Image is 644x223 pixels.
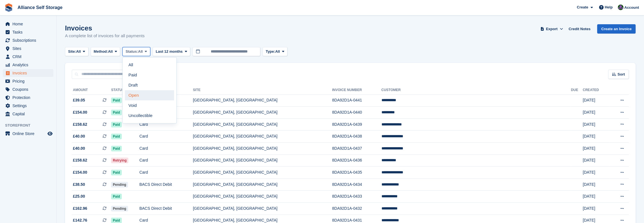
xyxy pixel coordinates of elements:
[12,130,46,138] span: Online Store
[156,49,183,54] span: Last 12 months
[583,107,609,119] td: [DATE]
[583,178,609,191] td: [DATE]
[72,86,111,95] th: Amount
[125,49,138,54] span: Status:
[193,191,332,203] td: [GEOGRAPHIC_DATA], [GEOGRAPHIC_DATA]
[263,47,287,56] button: Type: All
[91,47,120,56] button: Method: All
[139,167,193,179] td: Card
[12,28,46,36] span: Tasks
[111,98,122,103] span: Paid
[617,72,625,77] span: Sort
[3,20,53,28] a: menu
[111,194,122,199] span: Paid
[597,24,636,34] a: Create an Invoice
[108,49,113,54] span: All
[125,90,174,100] a: Open
[73,206,87,211] span: £162.96
[47,130,53,137] a: Preview store
[122,47,150,56] button: Status: All
[3,45,53,52] a: menu
[111,206,128,211] span: Pending
[12,94,46,101] span: Protection
[12,53,46,61] span: CRM
[193,118,332,131] td: [GEOGRAPHIC_DATA], [GEOGRAPHIC_DATA]
[193,178,332,191] td: [GEOGRAPHIC_DATA], [GEOGRAPHIC_DATA]
[332,118,381,131] td: 8DA92D1A-0439
[139,154,193,167] td: Card
[111,158,128,163] span: Retrying
[3,130,53,138] a: menu
[332,154,381,167] td: 8DA92D1A-0436
[3,36,53,44] a: menu
[12,69,46,77] span: Invoices
[138,49,143,54] span: All
[15,3,65,12] a: Alliance Self Storage
[332,86,381,95] th: Invoice Number
[153,47,190,56] button: Last 12 months
[571,86,583,95] th: Due
[546,26,558,32] span: Export
[583,191,609,203] td: [DATE]
[583,131,609,143] td: [DATE]
[12,20,46,28] span: Home
[193,107,332,119] td: [GEOGRAPHIC_DATA], [GEOGRAPHIC_DATA]
[566,24,593,34] a: Credit Notes
[193,86,332,95] th: Site
[73,182,85,187] span: £38.50
[125,60,174,70] a: All
[73,133,85,139] span: £40.00
[73,122,87,127] span: £158.62
[12,36,46,44] span: Subscriptions
[605,5,613,10] span: Help
[624,5,639,10] span: Account
[73,97,85,103] span: £39.05
[73,109,87,115] span: £154.00
[65,24,145,32] h1: Invoices
[3,85,53,93] a: menu
[381,86,571,95] th: Customer
[193,94,332,107] td: [GEOGRAPHIC_DATA], [GEOGRAPHIC_DATA]
[539,24,564,34] button: Export
[125,80,174,90] a: Draft
[3,77,53,85] a: menu
[65,33,145,39] p: A complete list of invoices for all payments
[139,178,193,191] td: BACS Direct Debit
[577,5,588,10] span: Create
[583,118,609,131] td: [DATE]
[12,102,46,110] span: Settings
[618,5,623,10] img: Romilly Norton
[12,61,46,69] span: Analytics
[332,131,381,143] td: 8DA92D1A-0438
[275,49,280,54] span: All
[125,111,174,121] a: Uncollectible
[3,94,53,101] a: menu
[12,77,46,85] span: Pricing
[332,143,381,155] td: 8DA92D1A-0437
[583,94,609,107] td: [DATE]
[139,143,193,155] td: Card
[583,143,609,155] td: [DATE]
[266,49,275,54] span: Type:
[73,193,85,199] span: £25.00
[332,191,381,203] td: 8DA92D1A-0433
[193,143,332,155] td: [GEOGRAPHIC_DATA], [GEOGRAPHIC_DATA]
[332,178,381,191] td: 8DA92D1A-0434
[3,61,53,69] a: menu
[65,47,88,56] button: Site: All
[3,53,53,61] a: menu
[193,154,332,167] td: [GEOGRAPHIC_DATA], [GEOGRAPHIC_DATA]
[193,203,332,215] td: [GEOGRAPHIC_DATA], [GEOGRAPHIC_DATA]
[111,182,128,187] span: Pending
[139,131,193,143] td: Card
[73,169,87,175] span: £154.00
[94,49,108,54] span: Method:
[111,170,122,175] span: Paid
[332,203,381,215] td: 8DA92D1A-0432
[583,167,609,179] td: [DATE]
[12,45,46,52] span: Sites
[3,69,53,77] a: menu
[111,110,122,115] span: Paid
[12,85,46,93] span: Coupons
[111,122,122,127] span: Paid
